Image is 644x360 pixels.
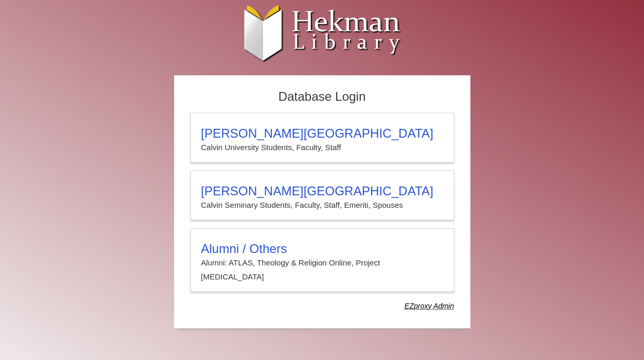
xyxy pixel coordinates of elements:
[201,256,443,284] p: Alumni: ATLAS, Theology & Religion Online, Project [MEDICAL_DATA]
[404,302,454,310] dfn: Use Alumni login
[201,141,443,154] p: Calvin University Students, Faculty, Staff
[201,198,443,212] p: Calvin Seminary Students, Faculty, Staff, Emeriti, Spouses
[201,184,443,198] h3: [PERSON_NAME][GEOGRAPHIC_DATA]
[201,242,443,284] summary: Alumni / OthersAlumni: ATLAS, Theology & Religion Online, Project [MEDICAL_DATA]
[190,170,454,220] a: [PERSON_NAME][GEOGRAPHIC_DATA]Calvin Seminary Students, Faculty, Staff, Emeriti, Spouses
[185,86,459,108] h2: Database Login
[201,242,443,256] h3: Alumni / Others
[201,126,443,141] h3: [PERSON_NAME][GEOGRAPHIC_DATA]
[190,113,454,163] a: [PERSON_NAME][GEOGRAPHIC_DATA]Calvin University Students, Faculty, Staff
